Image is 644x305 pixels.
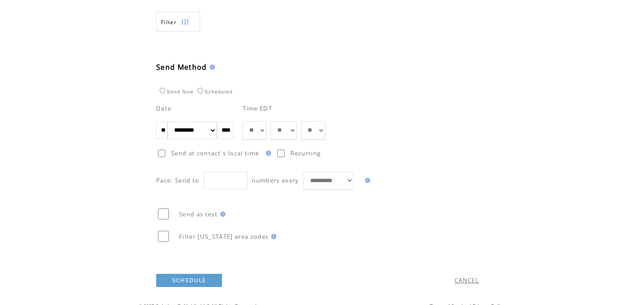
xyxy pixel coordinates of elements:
span: numbers every [252,176,299,184]
span: Time EDT [243,104,272,112]
span: Show filters [161,18,177,26]
span: Filter [US_STATE] area codes [179,233,268,240]
img: help.gif [218,212,225,217]
img: help.gif [207,65,215,70]
label: Scheduled [195,89,233,94]
img: help.gif [263,151,271,156]
img: filters.png [181,12,189,32]
span: Send as test [179,210,218,218]
img: help.gif [268,234,276,239]
span: Pace: Send to [156,176,199,184]
input: Scheduled [197,88,203,93]
label: Send Now [157,89,193,94]
a: CANCEL [454,276,479,284]
span: Recurring [290,149,321,157]
a: SCHEDULE [156,274,222,287]
a: Filter [156,12,200,32]
span: Date [156,104,171,112]
span: Send at contact`s local time [171,149,259,157]
input: Send Now [160,88,165,93]
img: help.gif [362,178,370,183]
span: Send Method [156,62,207,72]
